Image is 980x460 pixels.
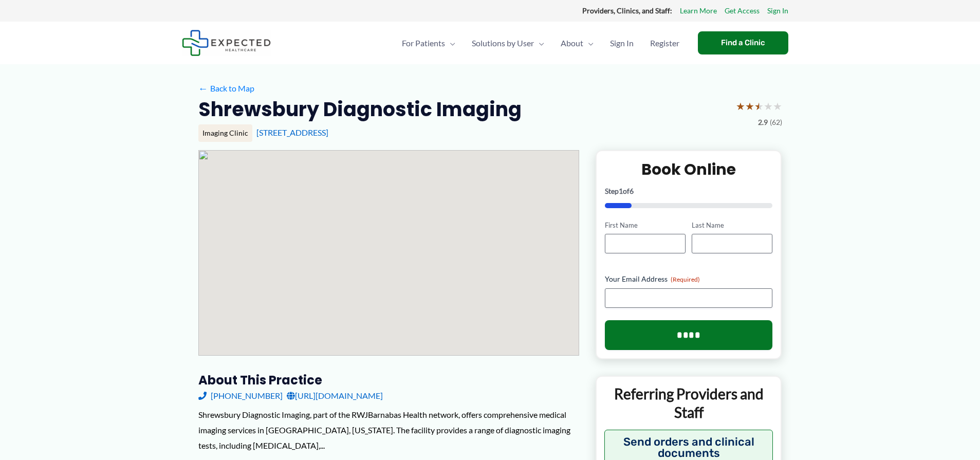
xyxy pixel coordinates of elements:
span: (62) [770,116,782,129]
a: Find a Clinic [698,31,788,54]
span: About [561,25,583,61]
span: ★ [764,97,773,116]
span: Menu Toggle [445,25,455,61]
span: ★ [773,97,782,116]
img: Expected Healthcare Logo - side, dark font, small [182,30,271,56]
span: ← [198,83,208,93]
a: Register [642,25,688,61]
span: Solutions by User [472,25,534,61]
label: Your Email Address [605,274,773,284]
p: Step of [605,188,773,195]
span: 1 [619,187,623,195]
a: [URL][DOMAIN_NAME] [287,388,383,403]
a: [PHONE_NUMBER] [198,388,283,403]
a: Solutions by UserMenu Toggle [464,25,552,61]
span: (Required) [671,275,700,283]
h2: Book Online [605,159,773,179]
h3: About this practice [198,372,579,388]
label: Last Name [692,220,772,230]
span: 6 [630,187,634,195]
a: AboutMenu Toggle [552,25,602,61]
a: Get Access [725,4,760,17]
a: Sign In [602,25,642,61]
a: ←Back to Map [198,81,254,96]
span: Register [650,25,679,61]
label: First Name [605,220,686,230]
p: Referring Providers and Staff [604,384,773,422]
span: Menu Toggle [583,25,594,61]
a: [STREET_ADDRESS] [256,127,328,137]
a: Sign In [767,4,788,17]
h2: Shrewsbury Diagnostic Imaging [198,97,522,122]
div: Shrewsbury Diagnostic Imaging, part of the RWJBarnabas Health network, offers comprehensive medic... [198,407,579,453]
a: For PatientsMenu Toggle [394,25,464,61]
span: ★ [736,97,745,116]
a: Learn More [680,4,717,17]
span: Sign In [610,25,634,61]
nav: Primary Site Navigation [394,25,688,61]
span: ★ [754,97,764,116]
strong: Providers, Clinics, and Staff: [582,6,672,15]
span: 2.9 [758,116,768,129]
span: Menu Toggle [534,25,544,61]
div: Imaging Clinic [198,124,252,142]
span: ★ [745,97,754,116]
span: For Patients [402,25,445,61]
